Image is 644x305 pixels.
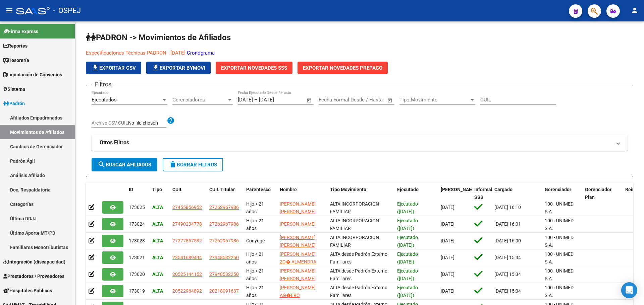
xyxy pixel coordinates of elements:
mat-icon: help [167,117,175,125]
span: ID [129,187,133,192]
span: 20522964892 [172,288,202,294]
datatable-header-cell: Fecha Formal [438,182,472,205]
span: CUIL [172,187,182,192]
span: 173019 [129,288,145,294]
span: 100 - UNIMED S.A. [545,268,574,281]
span: [DATE] 16:01 [494,221,521,227]
button: Buscar Afiliados [92,158,157,171]
span: Cónyuge [246,238,265,243]
span: 173023 [129,238,145,243]
span: Ejecutado ([DATE]) [397,201,418,214]
span: 27262967986 [209,238,239,243]
button: Open calendar [306,96,313,104]
strong: ALTA [152,238,163,243]
span: ALTA desde Padrón Externo Familiares [330,285,387,298]
button: Exportar Bymovi [146,62,211,74]
span: Tipo Movimiento [330,187,366,192]
datatable-header-cell: Parentesco [244,182,277,205]
span: [DATE] 16:00 [494,238,521,243]
span: Tipo [152,187,162,192]
span: 27262967986 [209,221,239,227]
datatable-header-cell: CUIL Titular [207,182,244,205]
mat-icon: file_download [152,64,160,72]
span: 100 - UNIMED S.A. [545,285,574,298]
datatable-header-cell: Cargado [492,182,542,205]
strong: ALTA [152,255,163,260]
span: 173025 [129,205,145,210]
span: Hijo < 21 años [246,201,264,214]
span: [DATE] 15:34 [494,288,521,294]
input: End date [259,97,291,103]
datatable-header-cell: Tipo [150,182,170,205]
span: Ejecutado ([DATE]) [397,218,418,231]
span: 20218091637 [209,288,239,294]
span: [PERSON_NAME] [PERSON_NAME] [280,235,316,248]
span: 100 - UNIMED S.A. [545,251,574,264]
span: Ejecutado ([DATE]) [397,235,418,248]
datatable-header-cell: Informable SSS [472,182,492,205]
button: Borrar Filtros [163,158,223,171]
span: Nombre [280,187,297,192]
span: Gerenciador [545,187,571,192]
span: Gerenciadores [172,97,227,103]
div: Open Intercom Messenger [621,282,637,298]
span: ALTA INCORPORACION FAMILIAR [330,218,379,231]
datatable-header-cell: Gerenciador [542,182,582,205]
strong: ALTA [152,205,163,210]
span: 173020 [129,272,145,277]
mat-icon: search [98,160,106,168]
span: CUIL Titular [209,187,235,192]
span: Hijo < 21 años [246,251,264,264]
datatable-header-cell: ID [126,182,150,205]
span: 20525144152 [172,272,202,277]
mat-expansion-panel-header: Otros Filtros [92,135,628,151]
span: Ejecutado ([DATE]) [397,285,418,298]
span: ALTA desde Padrón Externo Familiares [330,268,387,281]
span: Informable SSS [474,187,498,200]
a: Cronograma [187,50,215,56]
input: Start date [238,97,253,103]
strong: ALTA [152,221,163,227]
span: ALTA INCORPORACION FAMILIAR [330,201,379,214]
span: Ejecutado ([DATE]) [397,268,418,281]
span: ALTA desde Padrón Externo Familiares [330,251,387,264]
span: [DATE] [441,288,454,294]
span: ALTA INCORPORACION FAMILIAR [330,235,379,248]
mat-icon: person [631,6,639,14]
span: Buscar Afiliados [98,162,151,168]
datatable-header-cell: Nombre [277,182,327,205]
span: Reportes [3,42,28,50]
button: Open calendar [386,96,394,104]
span: Ejecutado [397,187,419,192]
span: Padrón [3,100,25,107]
span: 27277857532 [172,238,202,243]
button: Exportar Novedades Prepago [298,62,388,74]
span: PADRON -> Movimientos de Afiliados [86,33,231,42]
datatable-header-cell: Gerenciador Plan [582,182,623,205]
span: 100 - UNIMED S.A. [545,235,574,248]
span: Sistema [3,85,25,93]
span: [DATE] [441,221,454,227]
h3: Filtros [92,80,115,89]
datatable-header-cell: CUIL [170,182,207,205]
span: Integración (discapacidad) [3,258,65,265]
span: – [254,97,258,103]
span: 23541689494 [172,255,202,260]
span: [PERSON_NAME] ZO� ALMENDRA [280,251,316,264]
input: End date [346,97,379,103]
span: [DATE] [441,272,454,277]
span: Exportar Bymovi [152,65,205,71]
span: Tesorería [3,57,29,64]
span: Archivo CSV CUIL [92,120,128,126]
datatable-header-cell: Tipo Movimiento [327,182,394,205]
span: 27455856952 [172,205,202,210]
a: Especificaciones Técnicas PADRON - [DATE] [86,50,185,56]
span: 27948532250 [209,255,239,260]
span: Hijo < 21 años [246,218,264,231]
span: Firma Express [3,28,38,35]
span: 27262967986 [209,205,239,210]
span: 173021 [129,255,145,260]
span: 100 - UNIMED S.A. [545,201,574,214]
span: Exportar Novedades SSS [221,65,287,71]
span: Hijo < 21 años [246,268,264,281]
